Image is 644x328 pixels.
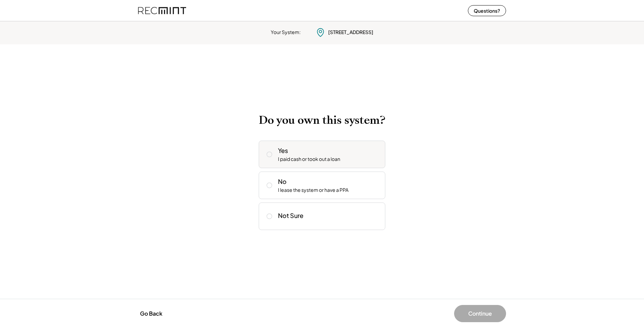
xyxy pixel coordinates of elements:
div: I lease the system or have a PPA [278,187,348,194]
button: Questions? [468,5,506,16]
button: Go Back [138,306,164,321]
div: Not Sure [278,211,303,219]
button: Continue [454,305,506,322]
h2: Do you own this system? [259,113,385,127]
img: recmint-logotype%403x%20%281%29.jpeg [138,1,186,20]
div: [STREET_ADDRESS] [328,29,373,36]
div: I paid cash or took out a loan [278,156,340,163]
div: No [278,177,287,186]
div: Yes [278,146,288,155]
div: Your System: [271,29,301,36]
